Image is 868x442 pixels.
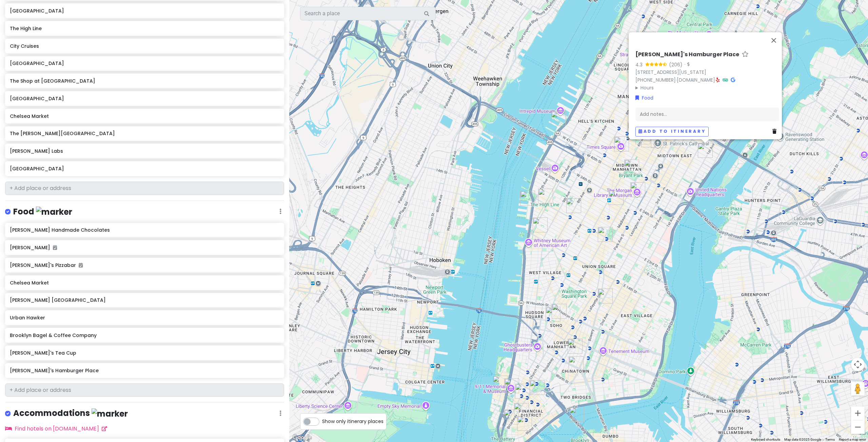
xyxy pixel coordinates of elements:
div: 4.3 [635,61,645,68]
h4: Food [13,206,72,217]
button: Zoom in [851,406,865,420]
button: Zoom out [851,420,865,434]
h4: Accommodations [13,408,128,419]
a: Food [635,94,653,102]
div: · [683,62,689,68]
img: Google [291,433,313,442]
h6: The [PERSON_NAME][GEOGRAPHIC_DATA] [10,130,279,136]
h6: [GEOGRAPHIC_DATA] [10,166,279,172]
input: + Add place or address [5,182,284,195]
h6: [PERSON_NAME]'s Tea Cup [10,350,279,356]
h6: Brooklyn Bagel & Coffee Company [10,332,279,338]
div: The High Line [538,189,553,204]
button: Drag Pegman onto the map to open Street View [851,382,865,396]
div: Add notes... [635,107,779,121]
h6: [PERSON_NAME] Handmade Chocolates [10,227,279,233]
h6: [PERSON_NAME]'s Pizzabar [10,262,279,268]
h6: City Cruises [10,43,279,49]
a: [DOMAIN_NAME] [677,77,715,83]
div: Brooklyn Bagel & Coffee Company [566,198,581,213]
div: Koreatown [609,190,624,205]
i: Google Maps [731,78,735,82]
div: Dominique Ansel Bakery [546,307,560,322]
div: Alice's Tea Cup [641,32,656,47]
a: Open this area in Google Maps (opens a new window) [291,433,313,442]
i: Added to itinerary [53,245,57,250]
h6: [GEOGRAPHIC_DATA] [10,60,279,66]
div: Chinatown [569,356,584,371]
input: + Add place or address [5,383,284,397]
button: Add to itinerary [635,127,709,136]
div: Pumphouse Park [493,376,508,391]
div: · · [635,51,779,91]
div: St. Patrick's Cathedral [651,133,666,148]
i: Tripadvisor [723,78,728,82]
div: Rockefeller Center [641,132,656,147]
a: [PHONE_NUMBER] [635,77,676,83]
div: Brooklyn Bridge [569,407,584,422]
div: Urban Hawker [628,122,643,137]
h6: Chelsea Market [10,280,279,286]
span: Map data ©2025 Google [784,438,821,441]
a: Delete place [772,128,779,135]
div: Mercer Labs [515,384,530,399]
div: The Shop at NBC Studios [635,129,650,144]
div: Jimbo's Hamburger Place [698,143,713,158]
h6: [PERSON_NAME]'s Hamburger Place [10,367,279,374]
div: L.A. Burdick Handmade Chocolates [552,304,567,319]
h6: The High Line [10,25,279,31]
input: Search a place [300,7,436,20]
button: Close [766,32,782,48]
div: Charging Bull [504,409,519,424]
div: Chelsea Market [533,217,548,232]
div: McSorley’s Old Ale House [598,289,613,303]
i: Added to itinerary [79,263,83,268]
div: Times Square [614,136,629,151]
h6: [GEOGRAPHIC_DATA] [10,96,279,102]
div: Little Italy [568,339,583,354]
img: marker [92,408,128,419]
div: City Cruises [520,191,535,206]
div: The Morgan Library & Museum [630,182,645,197]
div: Adrienne's Pizzabar [517,416,532,431]
h6: Urban Hawker [10,315,279,321]
div: The Fearless Girl [514,403,529,418]
summary: Hours [635,84,779,91]
h6: [PERSON_NAME] [GEOGRAPHIC_DATA] [10,297,279,303]
div: Bryant Park [624,160,639,174]
a: Find hotels on [DOMAIN_NAME] [5,425,107,433]
h6: [GEOGRAPHIC_DATA] [10,8,279,14]
div: The Beekman, a Thompson Hotel [530,380,545,395]
button: Map camera controls [851,358,865,371]
img: marker [36,207,72,217]
div: 9/11 Memorial & Museum [504,378,519,393]
button: Keyboard shortcuts [751,437,780,442]
div: Harry Potter New York [598,227,613,242]
h6: The Shop at [GEOGRAPHIC_DATA] [10,78,279,84]
h6: Chelsea Market [10,113,279,119]
a: Terms [825,438,835,441]
span: Show only itinerary places [322,418,383,425]
div: (206) [669,61,683,68]
div: Circle Line Sightseeing Cruises [551,111,566,126]
h6: [PERSON_NAME] Labs [10,148,279,154]
h6: [PERSON_NAME] [10,245,279,251]
a: Report a map error [839,438,866,441]
a: [STREET_ADDRESS][US_STATE] [635,69,706,76]
a: Star place [742,51,749,58]
h6: [PERSON_NAME]'s Hamburger Place [635,51,739,58]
